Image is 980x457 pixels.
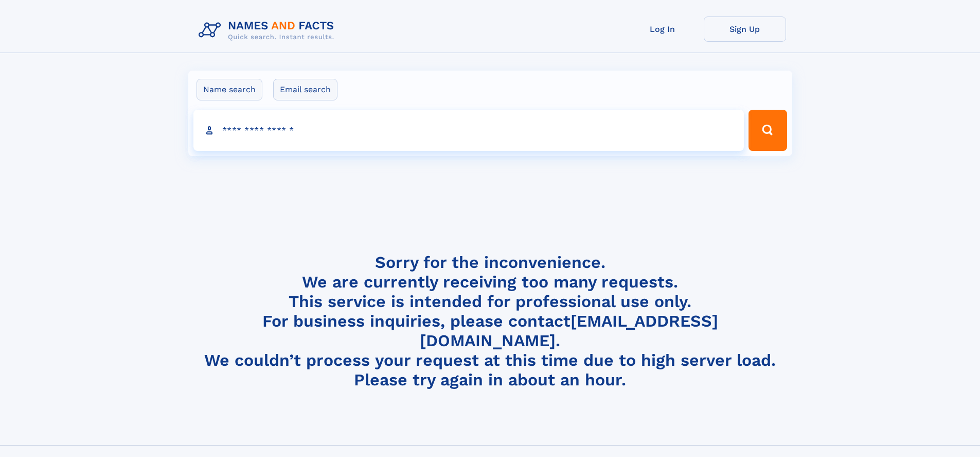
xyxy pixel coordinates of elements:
[420,311,718,350] a: [EMAIL_ADDRESS][DOMAIN_NAME]
[194,16,343,44] img: Logo Names and Facts
[621,16,704,42] a: Log In
[197,79,262,100] label: Name search
[704,16,786,42] a: Sign Up
[193,110,744,151] input: search input
[194,252,786,390] h4: Sorry for the inconvenience. We are currently receiving too many requests. This service is intend...
[749,110,787,151] button: Search Button
[273,79,337,100] label: Email search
